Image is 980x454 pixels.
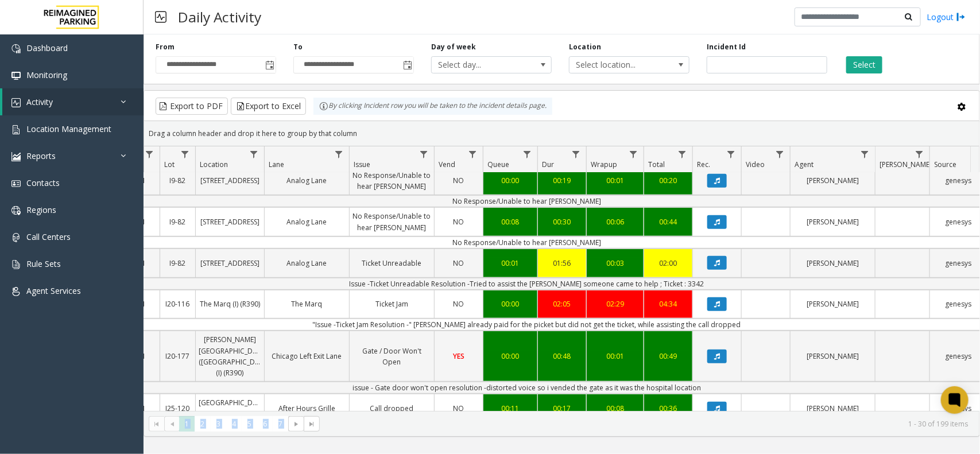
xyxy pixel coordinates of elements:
[541,258,583,269] div: 01:56
[196,331,264,381] a: [PERSON_NAME][GEOGRAPHIC_DATA] ([GEOGRAPHIC_DATA]) (I) (R390)
[587,172,644,189] a: 00:01
[454,258,464,268] span: NO
[647,351,690,362] div: 00:49
[196,394,264,422] a: [GEOGRAPHIC_DATA] (I) (R390)
[26,42,68,53] span: Dashboard
[483,214,537,230] a: 00:08
[483,296,537,312] a: 00:00
[432,57,527,73] span: Select day...
[11,71,21,80] img: 'icon'
[647,175,690,186] div: 00:20
[587,400,644,417] a: 00:08
[746,160,765,169] span: Video
[2,88,144,115] a: Activity
[435,400,483,417] a: NO
[144,123,979,143] div: Drag a column header and drop it here to group by that column
[431,42,476,52] label: Day of week
[520,146,535,162] a: Queue Filter Menu
[590,298,641,309] div: 02:29
[26,96,53,107] span: Activity
[487,160,509,169] span: Queue
[453,351,464,361] span: YES
[647,258,690,269] div: 02:00
[331,146,347,162] a: Lane Filter Menu
[541,298,583,309] div: 02:05
[416,146,432,162] a: Issue Filter Menu
[350,400,434,417] a: Call dropped
[11,152,21,161] img: 'icon'
[246,146,262,162] a: Location Filter Menu
[454,403,464,413] span: NO
[257,416,273,432] span: Page 6
[11,260,21,269] img: 'icon'
[590,403,641,414] div: 00:08
[483,400,537,417] a: 00:11
[11,233,21,242] img: 'icon'
[350,255,434,271] a: Ticket Unreadable
[791,348,875,364] a: [PERSON_NAME]
[160,296,195,312] a: I20-116
[569,42,601,52] label: Location
[791,172,875,189] a: [PERSON_NAME]
[350,296,434,312] a: Ticket Jam
[454,217,464,227] span: NO
[541,351,583,362] div: 00:48
[11,44,21,53] img: 'icon'
[439,160,455,169] span: Vend
[265,255,349,271] a: Analog Lane
[26,231,71,242] span: Call Centers
[292,420,301,429] span: Go to the next page
[160,214,195,230] a: I9-82
[26,177,60,188] span: Contacts
[927,11,966,23] a: Logout
[486,216,534,227] div: 00:08
[541,403,583,414] div: 00:17
[486,298,534,309] div: 00:00
[857,146,873,162] a: Agent Filter Menu
[644,255,692,271] a: 02:00
[538,255,586,271] a: 01:56
[231,98,306,115] button: Export to Excel
[195,416,210,432] span: Page 2
[587,255,644,271] a: 00:03
[200,160,228,169] span: Location
[435,348,483,364] a: YES
[265,400,349,417] a: After Hours Grille
[795,160,814,169] span: Agent
[196,296,264,312] a: The Marq (I) (R390)
[242,416,257,432] span: Page 5
[542,160,554,169] span: Dur
[483,348,537,364] a: 00:00
[587,214,644,230] a: 00:06
[11,287,21,296] img: 'icon'
[26,150,56,161] span: Reports
[644,214,692,230] a: 00:44
[846,56,882,73] button: Select
[263,57,276,73] span: Toggle popup
[179,416,195,432] span: Page 1
[211,416,226,432] span: Page 3
[454,176,464,185] span: NO
[644,348,692,364] a: 00:49
[307,420,316,429] span: Go to the last page
[288,416,304,432] span: Go to the next page
[644,296,692,312] a: 04:34
[538,172,586,189] a: 00:19
[226,416,242,432] span: Page 4
[648,160,665,169] span: Total
[912,146,927,162] a: Parker Filter Menu
[160,400,195,417] a: I25-120
[591,160,617,169] span: Wrapup
[647,403,690,414] div: 00:36
[587,348,644,364] a: 00:01
[541,216,583,227] div: 00:30
[350,208,434,235] a: No Response/Unable to hear [PERSON_NAME]
[538,214,586,230] a: 00:30
[538,400,586,417] a: 00:17
[265,214,349,230] a: Analog Lane
[11,125,21,134] img: 'icon'
[590,351,641,362] div: 00:01
[647,216,690,227] div: 00:44
[156,98,228,115] button: Export to PDF
[350,343,434,370] a: Gate / Door Won't Open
